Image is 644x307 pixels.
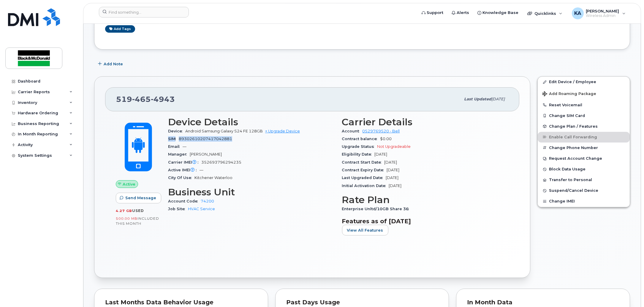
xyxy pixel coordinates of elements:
h3: Carrier Details [342,117,509,127]
button: Request Account Change [538,153,630,164]
span: Enterprise Unltd/10GB Share 36 [342,207,412,211]
span: Active [123,181,135,187]
span: Quicklinks [534,11,556,16]
h3: Device Details [168,117,335,127]
span: Enable Call Forwarding [549,135,597,139]
span: 519 [116,95,175,104]
span: Active IMEI [168,168,200,172]
span: 465 [132,95,151,104]
span: KA [574,10,581,17]
a: + Upgrade Device [265,129,300,133]
button: Transfer to Personal [538,175,630,185]
button: Add Roaming Package [538,87,630,99]
span: Wireless Admin [586,13,619,18]
h3: Business Unit [168,187,335,197]
a: Edit Device / Employee [538,77,630,87]
div: Past Days Usage [286,300,438,306]
button: Reset Voicemail [538,100,630,110]
span: Account Code [168,199,201,203]
span: Suspend/Cancel Device [549,189,598,193]
span: [DATE] [389,183,402,188]
span: [DATE] [386,175,399,180]
div: Kevin Albin [568,7,630,19]
input: Find something... [99,7,189,18]
span: Kitchener Waterloo [194,175,232,180]
button: Change SIM Card [538,110,630,121]
a: Knowledge Base [473,7,523,19]
button: Enable Call Forwarding [538,132,630,143]
span: Send Message [125,195,156,201]
span: 352693796294235 [201,160,241,164]
h3: Rate Plan [342,194,509,205]
span: Not Upgradeable [377,144,411,149]
a: Alerts [447,7,473,19]
button: View All Features [342,225,388,235]
span: 500.00 MB [116,216,137,221]
h3: Features as of [DATE] [342,218,509,225]
span: [DATE] [375,152,387,156]
span: — [200,168,203,172]
button: Change Plan / Features [538,121,630,132]
span: [PERSON_NAME] [190,152,222,156]
span: Upgrade Status [342,144,377,149]
span: Contract balance [342,137,380,141]
span: [DATE] [387,168,400,172]
span: City Of Use [168,175,194,180]
span: Eligibility Date [342,152,375,156]
span: included this month [116,216,159,226]
span: Alerts [457,10,469,16]
span: Add Roaming Package [542,91,596,97]
span: $0.00 [380,137,392,141]
span: View All Features [347,227,383,233]
span: Device [168,129,185,133]
span: Knowledge Base [482,10,518,16]
span: used [132,208,144,213]
span: 4.27 GB [116,209,132,213]
span: — [183,144,186,149]
span: Change Plan / Features [549,124,598,129]
span: Contract Start Date [342,160,384,164]
a: Support [417,7,447,19]
div: Quicklinks [523,7,567,19]
a: HVAC Service [188,207,215,211]
button: Block Data Usage [538,164,630,175]
span: [DATE] [384,160,397,164]
div: Last Months Data Behavior Usage [105,300,257,306]
button: Change Phone Number [538,143,630,153]
a: 74200 [201,199,214,203]
button: Change IMEI [538,196,630,207]
button: Suspend/Cancel Device [538,185,630,196]
span: Email [168,144,183,149]
span: Last Upgraded Date [342,175,386,180]
span: SIM [168,137,179,141]
div: In Month Data [467,300,619,306]
a: Add tags [105,25,135,33]
span: [PERSON_NAME] [586,9,619,13]
span: Manager [168,152,190,156]
span: 4943 [151,95,175,104]
span: Add Note [104,61,123,67]
button: Add Note [94,58,128,69]
span: Support [427,10,443,16]
span: Job Site [168,207,188,211]
a: 0529769520 - Bell [363,129,400,133]
span: Contract Expiry Date [342,168,387,172]
button: Send Message [116,193,161,203]
span: Carrier IMEI [168,160,201,164]
span: Initial Activation Date [342,183,389,188]
span: Last updated [464,97,491,101]
span: [DATE] [491,97,505,101]
span: Account [342,129,363,133]
span: 89302610207417042881 [179,137,232,141]
span: Android Samsung Galaxy S24 FE 128GB [185,129,263,133]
